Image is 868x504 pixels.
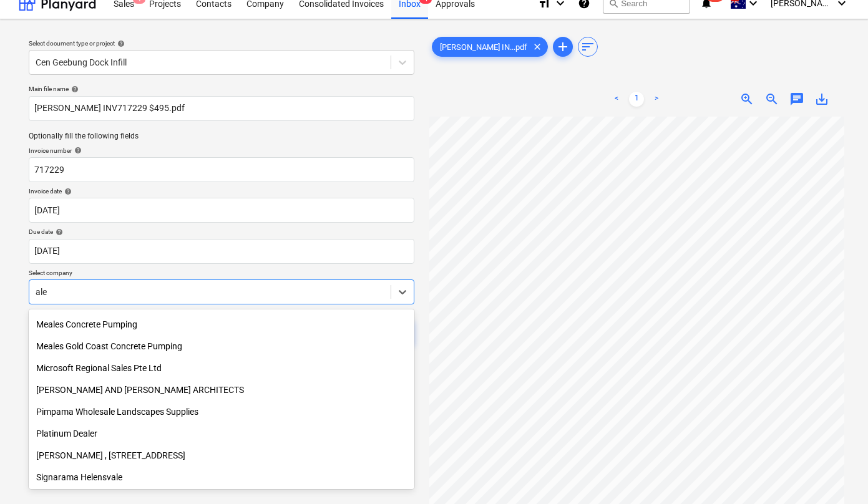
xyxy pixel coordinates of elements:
[29,228,414,236] div: Due date
[432,37,548,57] div: [PERSON_NAME] IN...pdf
[29,39,414,47] div: Select document type or project
[739,92,754,107] span: zoom_in
[29,269,414,279] p: Select company
[29,85,414,93] div: Main file name
[806,444,868,504] iframe: Chat Widget
[115,40,125,47] span: help
[29,147,414,155] div: Invoice number
[29,239,414,264] input: Due date not specified
[72,147,82,154] span: help
[29,157,414,182] input: Invoice number
[53,228,63,236] span: help
[69,85,79,93] span: help
[29,187,414,195] div: Invoice date
[789,92,804,107] span: chat
[814,92,829,107] span: save_alt
[29,96,414,121] input: Main file name
[764,92,779,107] span: zoom_out
[649,92,664,107] a: Next page
[62,188,72,195] span: help
[580,39,595,54] span: sort
[29,131,414,142] p: Optionally fill the following fields
[530,39,545,54] span: clear
[432,42,535,52] span: [PERSON_NAME] IN...pdf
[29,198,414,223] input: Invoice date not specified
[555,39,570,54] span: add
[609,92,624,107] a: Previous page
[629,92,644,107] a: Page 1 is your current page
